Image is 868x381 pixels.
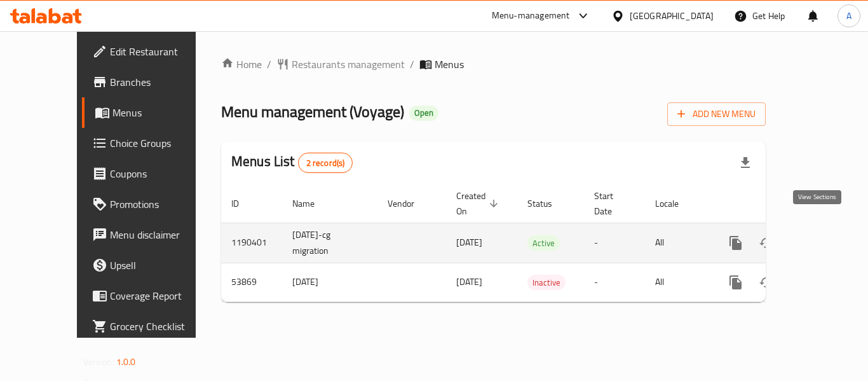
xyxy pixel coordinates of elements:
div: [GEOGRAPHIC_DATA] [630,9,714,23]
span: 1.0.0 [116,354,136,370]
a: Promotions [82,189,222,219]
span: A [846,9,851,23]
span: Edit Restaurant [110,44,212,59]
td: [DATE]-cg migration [282,223,377,263]
div: Export file [730,148,761,178]
h2: Menus List [231,152,353,173]
span: Created On [456,188,502,219]
a: Branches [82,67,222,97]
div: Total records count [298,153,353,173]
a: Home [221,57,262,72]
span: Grocery Checklist [110,319,212,334]
nav: breadcrumb [221,57,766,72]
a: Choice Groups [82,128,222,158]
span: Menu management ( Voyage ) [221,97,404,126]
span: Upsell [110,258,212,273]
a: Coverage Report [82,281,222,311]
li: / [410,57,414,72]
span: Promotions [110,197,212,212]
span: Active [527,236,560,251]
td: [DATE] [282,263,377,301]
span: ID [231,196,255,211]
span: Vendor [388,196,431,211]
th: Actions [710,184,853,223]
a: Menus [82,97,222,128]
span: Restaurants management [292,57,405,72]
span: Inactive [527,275,566,290]
span: Menus [112,105,212,120]
a: Upsell [82,250,222,281]
span: [DATE] [456,234,482,251]
span: Version: [83,354,114,370]
a: Restaurants management [276,57,405,72]
span: Status [527,196,569,211]
td: 53869 [221,263,282,301]
td: All [645,263,710,301]
span: Coupons [110,166,212,181]
div: Inactive [527,275,566,290]
li: / [267,57,271,72]
table: enhanced table [221,184,853,302]
span: Start Date [594,188,630,219]
span: 2 record(s) [299,157,353,169]
a: Edit Restaurant [82,36,222,67]
a: Coupons [82,158,222,189]
div: Menu-management [492,8,570,24]
td: - [584,223,645,263]
button: more [721,267,751,298]
a: Menu disclaimer [82,219,222,250]
td: All [645,223,710,263]
button: Add New Menu [667,102,766,126]
span: Menu disclaimer [110,227,212,242]
span: Open [409,107,438,118]
span: Branches [110,74,212,90]
span: Coverage Report [110,288,212,303]
a: Grocery Checklist [82,311,222,342]
span: Name [292,196,331,211]
span: Add New Menu [677,106,756,122]
span: Choice Groups [110,135,212,151]
span: Menus [435,57,464,72]
span: [DATE] [456,274,482,290]
button: Change Status [751,267,782,298]
div: Open [409,106,438,121]
td: - [584,263,645,301]
div: Active [527,235,560,251]
td: 1190401 [221,223,282,263]
button: more [721,228,751,258]
span: Locale [655,196,695,211]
